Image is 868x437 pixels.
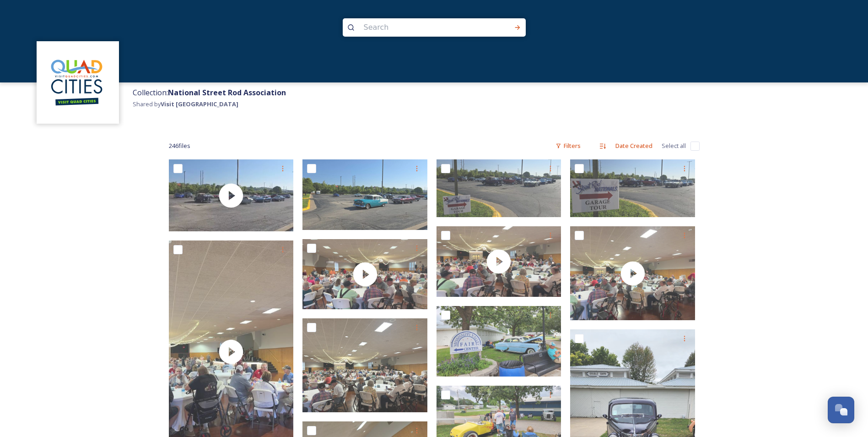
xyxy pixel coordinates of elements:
img: 518252655_1462518415093996_7932942475058410256_n.jpg [302,159,427,230]
button: Open Chat [828,397,854,423]
div: Date Created [611,137,657,155]
img: 528205422_2168574853627909_577875151511942056_n.jpg [437,159,561,217]
strong: National Street Rod Association [168,87,286,98]
img: thumbnail [169,159,294,231]
span: Select all [662,142,686,150]
strong: Visit [GEOGRAPHIC_DATA] [161,100,238,108]
img: QCCVB_VISIT_vert_logo_4c_tagline_122019.svg [41,46,114,119]
span: Collection: [133,87,286,98]
img: 951A8AB3-D7DD-4A29-8089-BD02E53CE906.jpeg [302,318,427,412]
img: 528227144_769629719301584_2230178939541640312_n.jpg [570,159,695,217]
img: ext_1724085341.397068_nbrus@visitquadcities.com-455813256_10228874190013651_6736324356758301917_n... [437,306,561,377]
div: Filters [551,137,585,155]
img: thumbnail [570,226,695,320]
span: 246 file s [169,142,190,150]
img: thumbnail [437,226,561,297]
img: thumbnail [302,239,427,310]
input: Search [359,17,485,38]
span: Shared by [133,100,238,108]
